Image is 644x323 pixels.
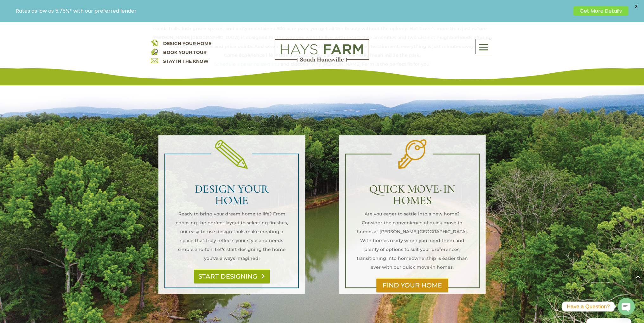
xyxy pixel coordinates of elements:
[356,209,469,272] p: Are you eager to settle into a new home? Consider the convenience of quick move-in homes at [PERS...
[163,49,206,55] a: BOOK YOUR TOUR
[275,57,369,63] a: hays farm homes huntsville development
[376,278,448,293] a: FIND YOUR HOME
[16,8,570,14] p: Rates as low as 5.75%* with our preferred lender
[175,209,288,263] p: Ready to bring your dream home to life? From choosing the perfect layout to selecting finishes, o...
[573,6,628,16] a: Get More Details
[175,183,288,209] h2: DESIGN YOUR HOME
[631,2,641,11] span: X
[275,39,369,62] img: Logo
[151,48,158,55] img: book your home tour
[151,39,158,46] img: design your home
[194,269,270,284] a: START DESIGNING
[163,58,208,64] a: STAY IN THE KNOW
[356,183,469,209] h2: QUICK MOVE-IN HOMES
[163,41,211,46] a: DESIGN YOUR HOME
